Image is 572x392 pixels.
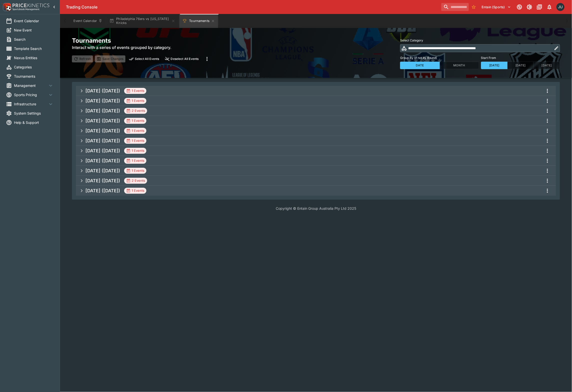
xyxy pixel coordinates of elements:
[85,128,120,134] h5: [DATE] ([DATE])
[76,156,556,166] button: [DATE] ([DATE])1 Eventsmore
[72,37,212,44] h2: Tournaments
[14,18,54,23] span: Event Calendar
[543,106,552,115] button: more
[76,136,556,146] button: [DATE] ([DATE])1 Eventsmore
[126,128,144,133] div: 1 Events
[534,62,560,69] button: [DATE]
[127,55,161,62] button: preview
[163,55,201,62] button: close
[126,98,144,103] div: 1 Events
[76,116,556,126] button: [DATE] ([DATE])1 Eventsmore
[76,126,556,136] button: [DATE] ([DATE])1 Eventsmore
[179,14,218,28] button: Tournaments
[543,176,552,185] button: more
[203,54,212,63] button: more
[400,54,479,62] label: Group By (if not by Round)
[481,62,508,69] button: [DATE]
[12,8,39,10] img: Sportsbook Management
[85,118,120,124] h5: [DATE] ([DATE])
[440,62,479,69] button: Month
[85,188,120,194] h5: [DATE] ([DATE])
[400,62,440,69] button: Date
[85,178,120,184] h5: [DATE] ([DATE])
[543,96,552,105] button: more
[126,148,144,153] div: 1 Events
[400,37,560,44] label: Select Category
[76,176,556,186] button: [DATE] ([DATE])2 Eventsmore
[14,74,54,79] span: Tournaments
[76,186,556,196] button: [DATE] ([DATE])1 Eventsmore
[543,116,552,125] button: more
[85,158,120,164] h5: [DATE] ([DATE])
[85,148,120,154] h5: [DATE] ([DATE])
[126,178,145,183] div: 2 Events
[85,138,120,144] h5: [DATE] ([DATE])
[70,14,105,28] button: Event Calendar
[479,3,514,11] button: Select Tenant
[76,96,556,106] button: [DATE] ([DATE])1 Eventsmore
[14,101,48,107] span: Infrastructure
[507,62,534,69] button: [DATE]
[525,2,534,11] button: Toggle light/dark mode
[400,62,479,69] div: Group By (if not by Round)
[557,3,565,11] div: Justin.Walsh
[14,64,54,70] span: Categories
[76,106,556,116] button: [DATE] ([DATE])2 Eventsmore
[126,88,144,93] div: 1 Events
[481,54,560,62] label: Start From
[14,83,48,88] span: Management
[14,92,48,97] span: Sports Pricing
[85,108,120,114] h5: [DATE] ([DATE])
[126,138,144,143] div: 1 Events
[543,156,552,165] button: more
[1,2,11,12] img: PriceKinetics Logo
[126,118,144,123] div: 1 Events
[543,166,552,175] button: more
[76,86,556,96] button: [DATE] ([DATE])1 Eventsmore
[76,146,556,156] button: [DATE] ([DATE])1 Eventsmore
[126,158,144,163] div: 1 Events
[470,3,478,11] button: No Bookmarks
[14,55,54,60] span: Nexus Entities
[481,62,560,69] div: Start From
[543,126,552,135] button: more
[14,27,54,33] span: New Event
[543,86,552,95] button: more
[126,188,144,193] div: 1 Events
[66,4,439,10] div: Trading Console
[543,136,552,145] button: more
[535,2,544,11] button: Documentation
[555,1,566,12] button: Justin.Walsh
[126,168,144,173] div: 1 Events
[14,37,54,42] span: Search
[85,98,120,104] h5: [DATE] ([DATE])
[515,2,524,11] button: Connected to PK
[543,186,552,195] button: more
[441,3,469,11] input: search
[543,146,552,155] button: more
[60,206,572,211] p: Copyright © Entain Group Australia Pty Ltd 2025
[72,44,212,50] h6: Interact with a series of events grouped by category.
[76,166,556,176] button: [DATE] ([DATE])1 Eventsmore
[12,3,49,7] img: PriceKinetics
[14,111,54,116] span: System Settings
[126,108,145,113] div: 2 Events
[14,46,54,51] span: Template Search
[106,14,178,28] button: Philadelphia 76ers vs [US_STATE] Knicks
[545,2,554,11] button: Notifications
[85,168,120,174] h5: [DATE] ([DATE])
[14,120,54,125] span: Help & Support
[85,88,120,94] h5: [DATE] ([DATE])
